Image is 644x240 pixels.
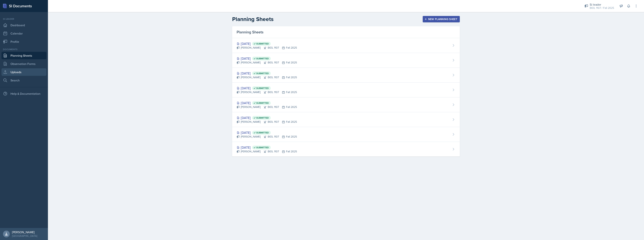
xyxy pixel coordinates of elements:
[232,26,460,38] div: Planning Sheets
[237,46,297,50] div: [PERSON_NAME] BIOL 1107 Fall 2025
[1,21,46,29] a: Dashboard
[237,120,297,124] div: [PERSON_NAME] BIOL 1107 Fall 2025
[232,53,460,68] a: [DATE] Submitted [PERSON_NAME]BIOL 1107Fall 2025
[237,130,297,135] div: [DATE]
[256,42,269,45] span: Submitted
[237,71,297,76] div: [DATE]
[590,6,614,10] div: BIOL 1107 / Fall 2025
[237,86,297,91] div: [DATE]
[237,150,297,153] div: [PERSON_NAME] BIOL 1107 Fall 2025
[425,18,457,21] div: New Planning Sheet
[237,115,297,120] div: [DATE]
[256,116,269,119] span: Submitted
[237,135,297,139] div: [PERSON_NAME] BIOL 1107 Fall 2025
[232,127,460,142] a: [DATE] Submitted [PERSON_NAME]BIOL 1107Fall 2025
[590,2,614,7] div: Si leader
[1,90,46,97] div: Help & Documentation
[1,52,46,59] a: Planning Sheets
[232,97,460,112] a: [DATE] Submitted [PERSON_NAME]BIOL 1107Fall 2025
[12,234,37,238] div: [GEOGRAPHIC_DATA]
[256,131,269,134] span: Submitted
[256,146,269,149] span: Submitted
[232,38,460,53] a: [DATE] Submitted [PERSON_NAME]BIOL 1107Fall 2025
[256,72,269,75] span: Submitted
[232,16,274,23] h2: Planning Sheets
[1,77,46,84] a: Search
[237,145,297,150] div: [DATE]
[256,87,269,90] span: Submitted
[256,102,269,105] span: Submitted
[1,17,46,21] div: Si leader
[237,75,297,79] div: [PERSON_NAME] BIOL 1107 Fall 2025
[232,112,460,127] a: [DATE] Submitted [PERSON_NAME]BIOL 1107Fall 2025
[232,142,460,156] a: [DATE] Submitted [PERSON_NAME]BIOL 1107Fall 2025
[237,56,297,61] div: [DATE]
[237,105,297,109] div: [PERSON_NAME] BIOL 1107 Fall 2025
[423,16,460,22] button: New Planning Sheet
[237,41,297,46] div: [DATE]
[256,57,269,60] span: Submitted
[1,48,46,51] div: Documents
[1,60,46,68] a: Observation Forms
[1,68,46,76] a: Uploads
[12,230,37,234] div: [PERSON_NAME]
[1,38,46,45] a: Profile
[237,61,297,65] div: [PERSON_NAME] BIOL 1107 Fall 2025
[232,68,460,83] a: [DATE] Submitted [PERSON_NAME]BIOL 1107Fall 2025
[1,30,46,37] a: Calendar
[232,83,460,97] a: [DATE] Submitted [PERSON_NAME]BIOL 1107Fall 2025
[237,90,297,94] div: [PERSON_NAME] BIOL 1107 Fall 2025
[237,100,297,105] div: [DATE]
